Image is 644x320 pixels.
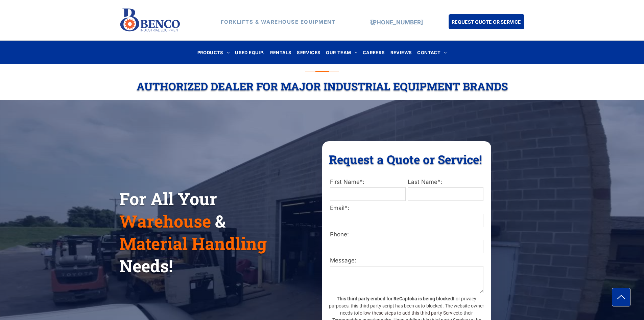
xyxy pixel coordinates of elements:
[119,210,211,232] span: Warehouse
[119,232,267,255] span: Material Handling
[137,79,508,93] span: Authorized Dealer For Major Industrial Equipment Brands
[330,256,483,265] label: Message:
[329,151,482,167] span: Request a Quote or Service!
[360,48,388,57] a: CAREERS
[330,204,483,213] label: Email*:
[414,48,449,57] a: CONTACT
[330,230,483,239] label: Phone:
[358,310,458,316] a: follow these steps to add this third party Service
[449,14,524,29] a: REQUEST QUOTE OR SERVICE
[294,48,323,57] a: SERVICES
[267,48,294,57] a: RENTALS
[232,48,267,57] a: USED EQUIP.
[452,16,521,28] span: REQUEST QUOTE OR SERVICE
[408,178,483,187] label: Last Name*:
[323,48,360,57] a: OUR TEAM
[119,188,217,210] span: For All Your
[337,296,453,301] strong: This third party embed for ReCaptcha is being blocked
[215,210,225,232] span: &
[195,48,233,57] a: PRODUCTS
[119,255,173,277] span: Needs!
[330,178,406,187] label: First Name*:
[388,48,415,57] a: REVIEWS
[221,19,336,25] strong: FORKLIFTS & WAREHOUSE EQUIPMENT
[371,19,423,26] a: [PHONE_NUMBER]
